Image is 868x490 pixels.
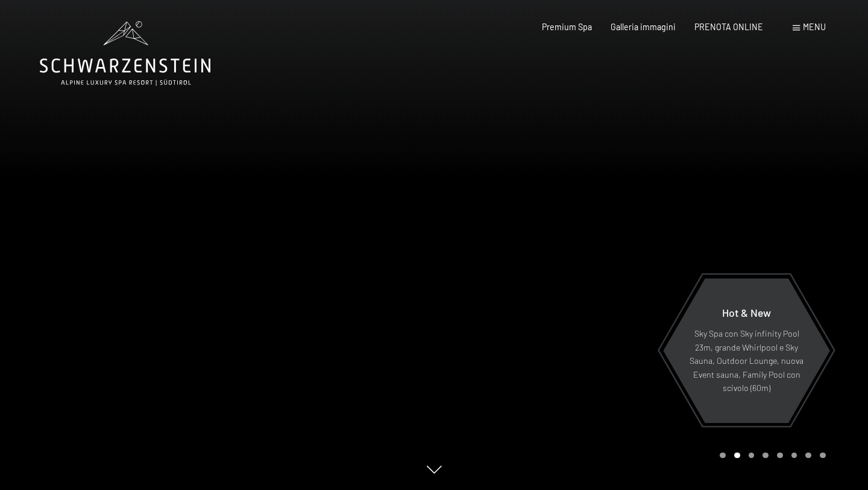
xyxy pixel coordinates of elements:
[763,453,769,459] div: Carousel Page 4
[611,22,676,32] a: Galleria immagini
[715,453,825,459] div: Carousel Pagination
[777,453,783,459] div: Carousel Page 5
[749,453,755,459] div: Carousel Page 3
[694,22,763,32] a: PRENOTA ONLINE
[722,306,771,319] span: Hot & New
[734,453,740,459] div: Carousel Page 2 (Current Slide)
[805,453,811,459] div: Carousel Page 7
[803,22,826,32] span: Menu
[542,22,592,32] a: Premium Spa
[662,278,831,424] a: Hot & New Sky Spa con Sky infinity Pool 23m, grande Whirlpool e Sky Sauna, Outdoor Lounge, nuova ...
[820,453,826,459] div: Carousel Page 8
[720,453,726,459] div: Carousel Page 1
[689,327,804,395] p: Sky Spa con Sky infinity Pool 23m, grande Whirlpool e Sky Sauna, Outdoor Lounge, nuova Event saun...
[791,453,797,459] div: Carousel Page 6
